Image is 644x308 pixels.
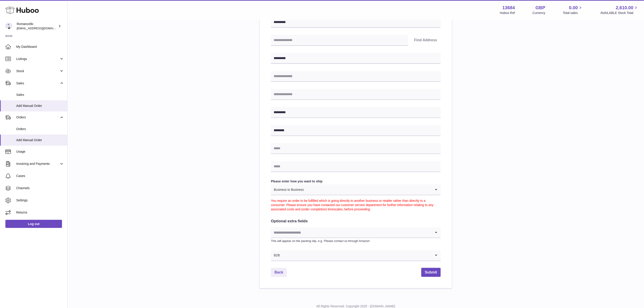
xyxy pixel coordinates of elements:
[17,26,66,30] span: [EMAIL_ADDRESS][DOMAIN_NAME]
[16,127,64,131] span: Orders
[271,268,287,277] a: Back
[17,22,57,30] div: Romancello
[271,227,432,238] input: Search for option
[600,11,639,15] span: AVAILABLE Stock Total
[271,195,441,211] div: You require an order to be fulfilled which is going directly to another business or retailer rath...
[271,184,304,195] span: Business to Business
[280,250,432,261] input: Search for option
[271,250,441,261] div: Search for option
[533,11,545,15] div: Currency
[500,11,515,15] div: Huboo Ref
[16,45,64,49] span: My Dashboard
[271,250,280,261] span: B2B
[502,5,515,11] strong: 13684
[16,69,59,73] span: Stock
[16,174,64,178] span: Cases
[421,268,441,277] button: Submit
[616,5,633,11] span: 2,610.00
[5,220,62,228] a: Log out
[271,219,441,224] h2: Optional extra fields
[16,81,59,85] span: Sales
[271,179,441,184] label: Please enter how you want to ship
[16,138,64,142] span: Add Manual Order
[16,93,64,97] span: Sales
[5,23,12,30] img: internalAdmin-13684@internal.huboo.com
[569,5,578,11] span: 0.00
[271,227,441,238] div: Search for option
[16,115,59,120] span: Orders
[16,210,64,215] span: Returns
[563,11,583,15] span: Total sales
[16,162,59,166] span: Invoicing and Payments
[271,239,441,243] p: This will appear on the packing slip. e.g. 'Please contact us through Amazon'
[16,198,64,202] span: Settings
[304,184,432,195] input: Search for option
[563,5,583,15] a: 0.00 Total sales
[16,57,59,61] span: Listings
[536,5,545,11] strong: GBP
[271,184,441,195] div: Search for option
[600,5,639,15] a: 2,610.00 AVAILABLE Stock Total
[16,104,64,108] span: Add Manual Order
[16,149,64,154] span: Usage
[16,186,64,190] span: Channels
